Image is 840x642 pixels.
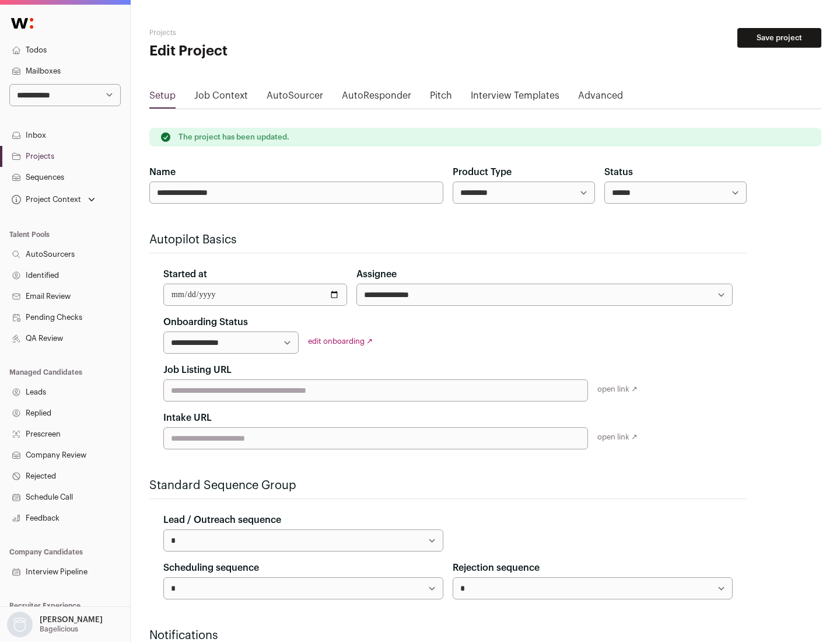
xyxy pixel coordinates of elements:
a: Advanced [578,89,623,107]
label: Name [149,165,176,179]
h1: Edit Project [149,42,373,61]
p: The project has been updated. [178,132,289,142]
label: Rejection sequence [453,561,540,575]
a: Interview Templates [471,89,559,107]
a: AutoResponder [342,89,411,107]
button: Open dropdown [9,191,97,208]
a: Job Context [194,89,248,107]
a: AutoSourcer [267,89,323,107]
label: Onboarding Status [163,315,248,329]
a: edit onboarding ↗ [308,337,373,345]
button: Save project [737,28,821,48]
h2: Standard Sequence Group [149,477,747,494]
img: nopic.png [7,612,33,637]
a: Pitch [430,89,452,107]
p: [PERSON_NAME] [40,615,103,624]
label: Scheduling sequence [163,561,259,575]
label: Intake URL [163,411,212,425]
button: Open dropdown [5,612,105,637]
label: Started at [163,267,207,281]
label: Lead / Outreach sequence [163,513,281,527]
label: Job Listing URL [163,363,232,377]
h2: Projects [149,28,373,37]
label: Product Type [453,165,512,179]
a: Setup [149,89,176,107]
h2: Autopilot Basics [149,232,747,248]
div: Project Context [9,195,81,204]
label: Assignee [356,267,397,281]
p: Bagelicious [40,624,78,634]
img: Wellfound [5,12,40,35]
label: Status [604,165,633,179]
